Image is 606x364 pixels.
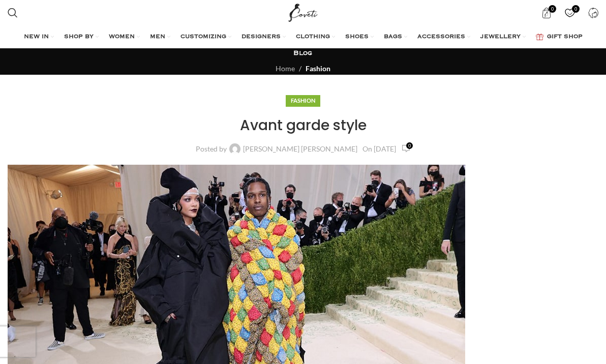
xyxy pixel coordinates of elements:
[572,5,580,13] span: 0
[345,27,374,47] a: SHOES
[549,5,556,13] span: 0
[384,27,407,47] a: BAGS
[480,33,521,41] span: JEWELLERY
[293,49,312,58] h3: Blog
[480,27,526,47] a: JEWELLERY
[180,33,226,41] span: CUSTOMIZING
[401,143,410,155] a: 0
[536,27,583,47] a: GIFT SHOP
[306,64,330,73] a: Fashion
[276,64,295,73] a: Home
[150,27,170,47] a: MEN
[296,33,330,41] span: CLOTHING
[406,142,413,149] span: 0
[417,27,470,47] a: ACCESSORIES
[296,27,335,47] a: CLOTHING
[180,27,231,47] a: CUSTOMIZING
[24,27,54,47] a: NEW IN
[536,3,557,23] a: 0
[417,33,465,41] span: ACCESSORIES
[559,3,580,23] div: My Wishlist
[536,34,543,40] img: GiftBag
[64,33,94,41] span: SHOP BY
[196,145,227,153] span: Posted by
[291,97,315,104] a: Fashion
[243,145,357,153] a: [PERSON_NAME] [PERSON_NAME]
[547,33,583,41] span: GIFT SHOP
[3,27,603,47] div: Main navigation
[3,3,23,23] a: Search
[241,27,286,47] a: DESIGNERS
[229,143,240,155] img: author-avatar
[8,115,598,135] h1: Avant garde style
[362,144,396,153] time: On [DATE]
[384,33,402,41] span: BAGS
[24,33,49,41] span: NEW IN
[64,27,99,47] a: SHOP BY
[150,33,165,41] span: MEN
[286,8,320,16] a: Site logo
[241,33,281,41] span: DESIGNERS
[109,33,135,41] span: WOMEN
[559,3,580,23] a: 0
[345,33,369,41] span: SHOES
[109,27,140,47] a: WOMEN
